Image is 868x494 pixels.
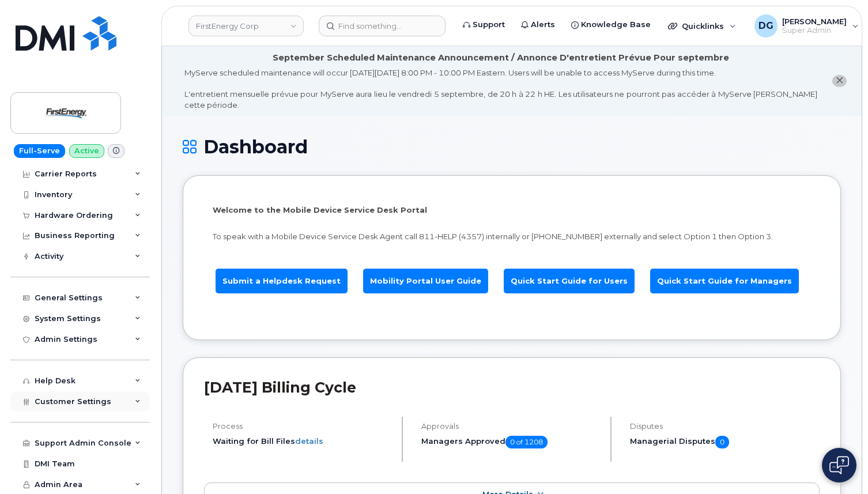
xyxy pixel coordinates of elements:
[216,269,348,293] a: Submit a Helpdesk Request
[832,75,847,87] button: close notification
[715,436,729,448] span: 0
[630,436,820,448] h5: Managerial Disputes
[650,269,799,293] a: Quick Start Guide for Managers
[829,456,849,474] img: Open chat
[273,52,729,64] div: September Scheduled Maintenance Announcement / Annonce D'entretient Prévue Pour septembre
[505,436,548,448] span: 0 of 1208
[504,269,635,293] a: Quick Start Guide for Users
[295,436,323,446] a: details
[213,231,811,242] p: To speak with a Mobile Device Service Desk Agent call 811-HELP (4357) internally or [PHONE_NUMBER...
[213,205,811,216] p: Welcome to the Mobile Device Service Desk Portal
[421,436,601,448] h5: Managers Approved
[204,379,820,396] h2: [DATE] Billing Cycle
[421,422,601,431] h4: Approvals
[630,422,820,431] h4: Disputes
[183,137,841,157] h1: Dashboard
[213,422,392,431] h4: Process
[213,436,392,447] li: Waiting for Bill Files
[184,67,817,110] div: MyServe scheduled maintenance will occur [DATE][DATE] 8:00 PM - 10:00 PM Eastern. Users will be u...
[363,269,488,293] a: Mobility Portal User Guide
